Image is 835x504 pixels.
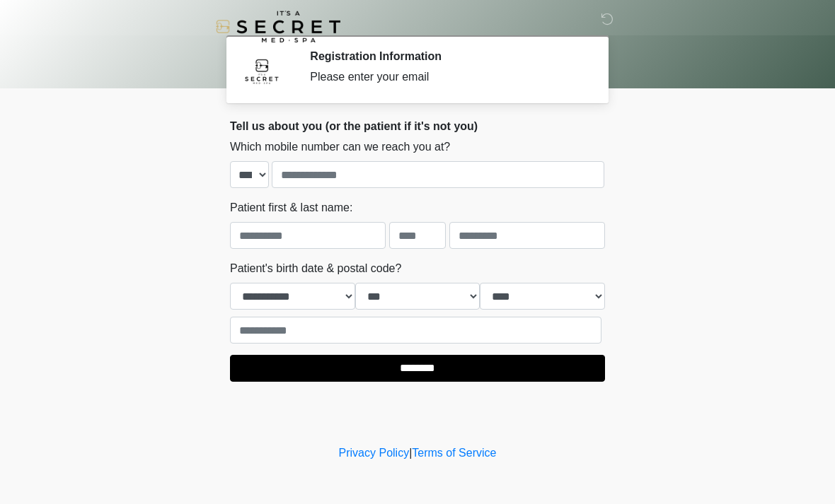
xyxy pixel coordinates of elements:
[412,447,496,459] a: Terms of Service
[310,49,584,63] h2: Registration Information
[230,260,401,277] label: Patient's birth date & postal code?
[241,49,283,92] img: Agent Avatar
[310,69,584,86] div: Please enter your email
[339,447,410,459] a: Privacy Policy
[230,139,450,156] label: Which mobile number can we reach you at?
[230,119,605,133] h2: Tell us about you (or the patient if it's not you)
[409,447,412,459] a: |
[230,199,352,216] label: Patient first & last name:
[216,11,340,42] img: It's A Secret Med Spa Logo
